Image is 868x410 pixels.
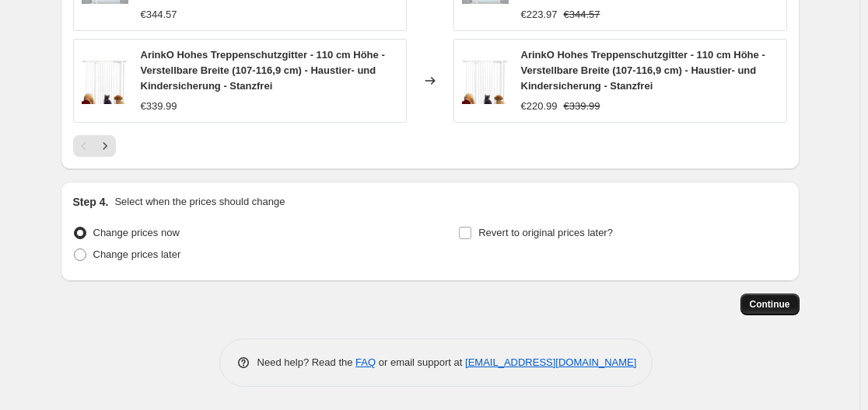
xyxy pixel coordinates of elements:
strike: €344.57 [564,7,600,23]
nav: Pagination [73,135,116,157]
strike: €339.99 [564,99,600,114]
span: ArinkO Hohes Treppenschutzgitter - 110 cm Höhe - Verstellbare Breite (107-116,9 cm) - Haustier- u... [141,49,385,92]
p: Select when the prices should change [114,194,285,210]
span: ArinkO Hohes Treppenschutzgitter - 110 cm Höhe - Verstellbare Breite (107-116,9 cm) - Haustier- u... [521,49,765,92]
div: €220.99 [521,99,558,114]
a: FAQ [355,356,376,368]
button: Next [94,135,116,157]
span: Revert to original prices later? [478,227,613,238]
h2: Step 4. [73,194,109,210]
button: Continue [740,294,800,315]
img: 61le_VocImL_80x.jpg [82,57,128,104]
div: €223.97 [521,7,558,23]
span: Change prices later [93,248,181,260]
span: or email support at [376,356,465,368]
span: Need help? Read the [257,356,356,368]
div: €339.99 [141,99,177,114]
img: 61le_VocImL_80x.jpg [462,57,509,104]
div: €344.57 [141,7,177,23]
span: Continue [750,298,790,311]
a: [EMAIL_ADDRESS][DOMAIN_NAME] [465,356,636,368]
span: Change prices now [93,227,180,238]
